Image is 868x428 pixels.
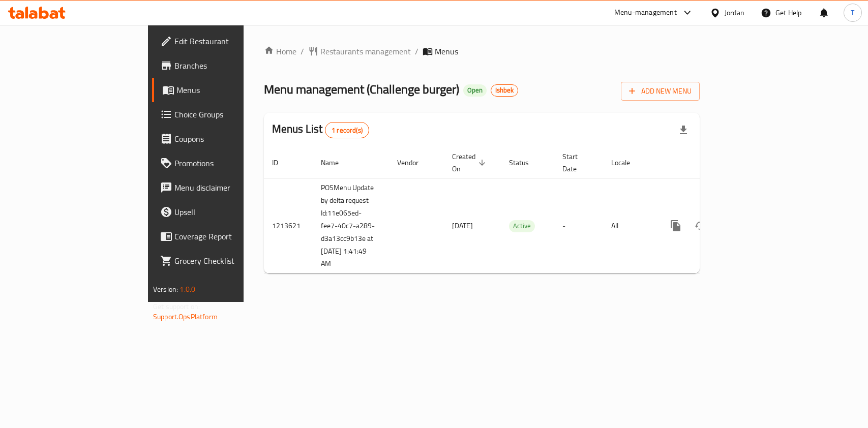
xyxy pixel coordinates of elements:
a: Choice Groups [152,102,293,127]
span: Status [509,157,542,169]
table: enhanced table [264,147,769,274]
button: Add New Menu [621,82,700,101]
div: Active [509,220,535,232]
h2: Menus List [272,121,369,138]
span: Menus [176,84,285,96]
span: Upsell [174,206,285,218]
div: Menu-management [614,7,677,19]
span: Branches [174,59,285,72]
span: Choice Groups [174,108,285,120]
div: Jordan [725,7,744,18]
div: Total records count [325,122,369,138]
span: Menu disclaimer [174,181,285,194]
td: - [554,178,603,273]
a: Edit Restaurant [152,29,293,53]
span: Coupons [174,133,285,145]
div: Open [463,84,487,97]
li: / [301,45,304,57]
a: Support.OpsPlatform [153,310,218,323]
li: / [415,45,418,57]
span: 1.0.0 [179,283,195,296]
td: All [603,178,655,273]
span: Grocery Checklist [174,255,285,267]
a: Grocery Checklist [152,249,293,273]
span: Edit Restaurant [174,35,285,47]
span: ID [272,157,291,169]
th: Actions [655,147,769,178]
a: Menus [152,78,293,102]
span: Menus [435,45,458,57]
span: Active [509,220,535,232]
span: Open [463,86,487,95]
button: Change Status [688,213,712,238]
span: [DATE] [452,219,473,232]
span: 1 record(s) [325,126,369,135]
span: Version: [153,283,178,296]
span: Add New Menu [629,85,692,98]
td: POSMenu Update by delta request Id:11e065ed-fee7-40c7-a289-d3a13cc9b13e at [DATE] 1:41:49 AM [313,178,389,273]
a: Upsell [152,200,293,224]
span: T [851,7,854,18]
a: Branches [152,53,293,78]
span: Coverage Report [174,230,285,242]
nav: breadcrumb [264,45,700,57]
a: Restaurants management [308,45,411,57]
button: more [664,213,688,238]
span: Locale [611,157,643,169]
a: Menu disclaimer [152,175,293,200]
a: Coupons [152,127,293,151]
span: Name [321,157,352,169]
span: Promotions [174,157,285,169]
span: Restaurants management [320,45,411,57]
a: Promotions [152,151,293,175]
span: Created On [452,150,489,175]
span: Menu management ( Challenge burger ) [264,78,459,101]
div: Export file [671,118,696,142]
span: Start Date [562,150,591,175]
span: Ishbek [491,86,518,95]
span: Get support on: [153,300,200,313]
a: Coverage Report [152,224,293,249]
span: Vendor [397,157,432,169]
